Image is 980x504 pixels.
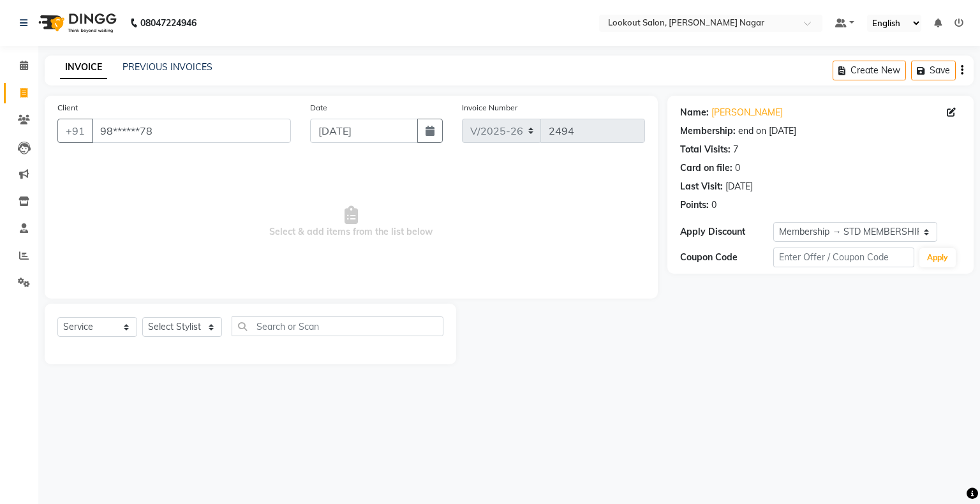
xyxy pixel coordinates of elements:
[711,106,783,119] a: [PERSON_NAME]
[711,198,716,212] div: 0
[725,180,753,193] div: [DATE]
[60,56,107,79] a: INVOICE
[735,161,740,175] div: 0
[57,119,93,143] button: +91
[680,225,774,239] div: Apply Discount
[733,143,738,156] div: 7
[92,119,291,143] input: Search by Name/Mobile/Email/Code
[680,161,732,175] div: Card on file:
[57,158,645,286] span: Select & add items from the list below
[738,124,796,138] div: end on [DATE]
[680,143,731,156] div: Total Visits:
[680,198,709,212] div: Points:
[33,5,120,41] img: logo
[57,102,78,114] label: Client
[680,106,709,119] div: Name:
[680,124,736,138] div: Membership:
[140,5,197,41] b: 08047224946
[919,248,956,267] button: Apply
[911,61,956,80] button: Save
[833,61,906,80] button: Create New
[680,180,723,193] div: Last Visit:
[462,102,517,114] label: Invoice Number
[232,316,443,336] input: Search or Scan
[773,248,914,267] input: Enter Offer / Coupon Code
[310,102,327,114] label: Date
[680,251,774,264] div: Coupon Code
[122,61,212,73] a: PREVIOUS INVOICES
